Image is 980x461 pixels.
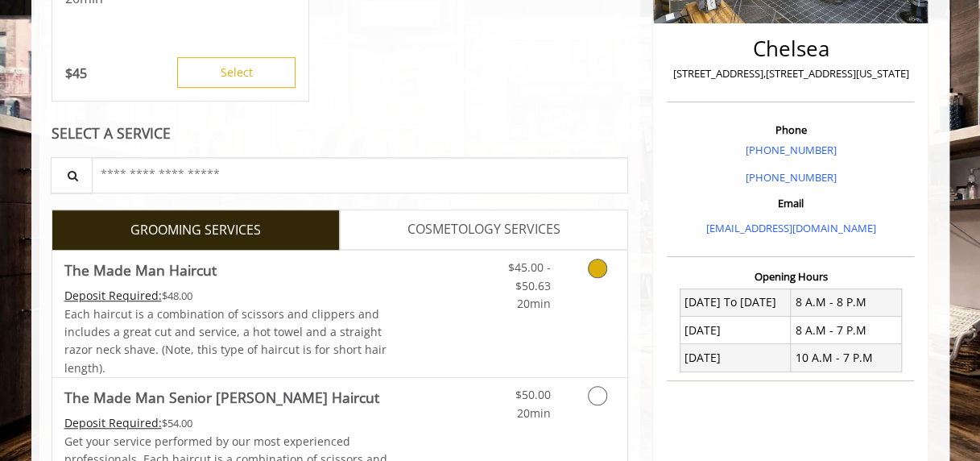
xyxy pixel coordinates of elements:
[671,197,910,209] h3: Email
[791,289,902,316] td: 8 A.M - 8 P.M
[64,415,162,430] span: This service needs some Advance to be paid before we block your appointment
[407,219,560,240] span: COSMETOLOGY SERVICES
[65,64,72,82] span: $
[791,344,902,372] td: 10 A.M - 7 P.M
[64,288,162,303] span: This service needs some Advance to be paid before we block your appointment
[680,344,791,372] td: [DATE]
[667,271,914,282] h3: Opening Hours
[516,405,550,421] span: 20min
[64,259,217,281] b: The Made Man Haircut
[64,306,387,376] span: Each haircut is a combination of scissors and clippers and includes a great cut and service, a ho...
[680,317,791,344] td: [DATE]
[507,260,550,293] span: $45.00 - $50.63
[64,287,388,305] div: $48.00
[516,296,550,311] span: 20min
[515,387,550,402] span: $50.00
[64,414,388,432] div: $54.00
[705,221,875,235] a: [EMAIL_ADDRESS][DOMAIN_NAME]
[671,65,910,82] p: [STREET_ADDRESS],[STREET_ADDRESS][US_STATE]
[671,124,910,135] h3: Phone
[745,143,836,157] a: [PHONE_NUMBER]
[52,126,629,141] div: SELECT A SERVICE
[51,157,93,193] button: Service Search
[680,289,791,316] td: [DATE] To [DATE]
[65,64,87,82] p: 45
[745,170,836,185] a: [PHONE_NUMBER]
[64,386,379,409] b: The Made Man Senior [PERSON_NAME] Haircut
[177,57,296,88] button: Select
[791,317,902,344] td: 8 A.M - 7 P.M
[671,37,910,60] h2: Chelsea
[130,220,261,241] span: GROOMING SERVICES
